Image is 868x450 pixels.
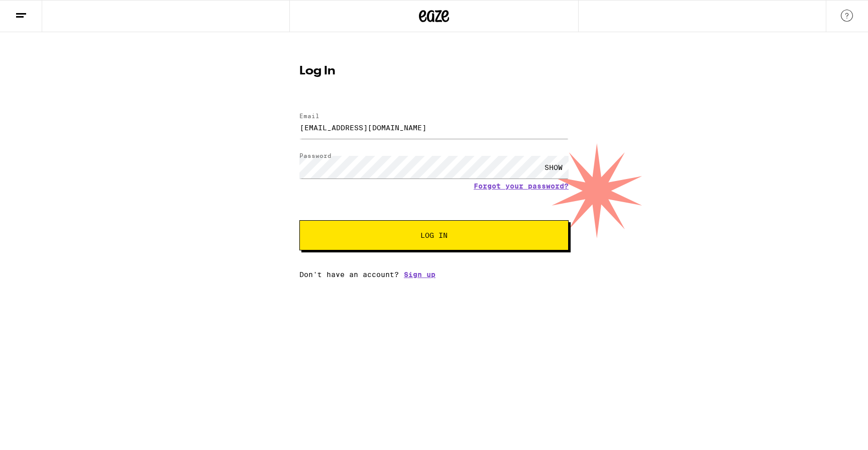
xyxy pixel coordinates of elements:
[299,271,569,279] div: Don't have an account?
[299,220,569,250] button: Log In
[538,156,569,178] div: SHOW
[299,116,569,139] input: Email
[299,113,319,119] label: Email
[299,65,569,77] h1: Log In
[474,182,569,190] a: Forgot your password?
[404,271,436,279] a: Sign up
[299,152,332,159] label: Password
[420,232,448,239] span: Log In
